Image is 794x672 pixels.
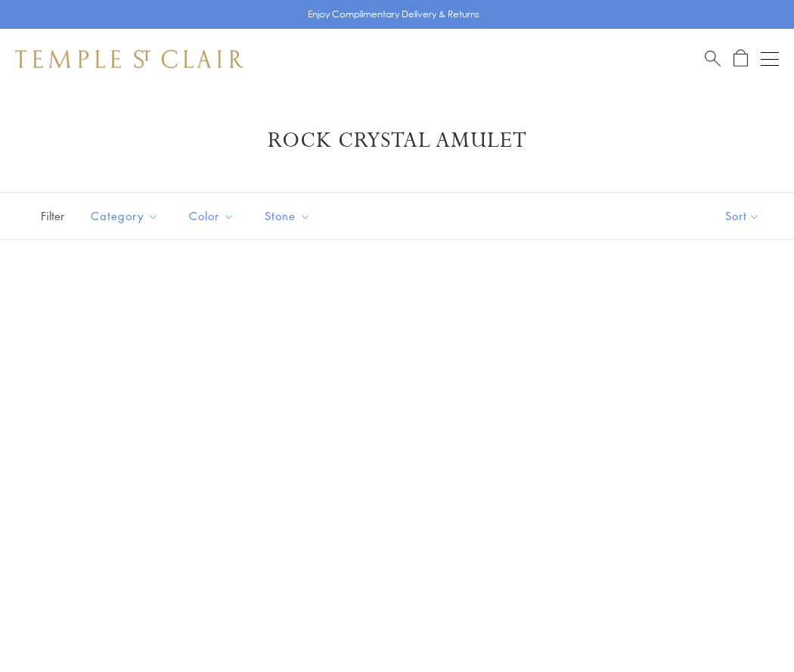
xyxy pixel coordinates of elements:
[181,207,246,226] span: Color
[38,127,756,154] h1: Rock Crystal Amulet
[308,7,479,22] p: Enjoy Complimentary Delivery & Returns
[257,207,322,226] span: Stone
[15,50,243,68] img: Temple St. Clair
[705,49,721,68] a: Search
[691,193,794,239] button: Show sort by
[178,199,246,233] button: Color
[761,50,779,68] button: Open navigation
[79,199,170,233] button: Category
[83,207,170,226] span: Category
[253,199,322,233] button: Stone
[734,49,748,68] a: Open Shopping Bag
